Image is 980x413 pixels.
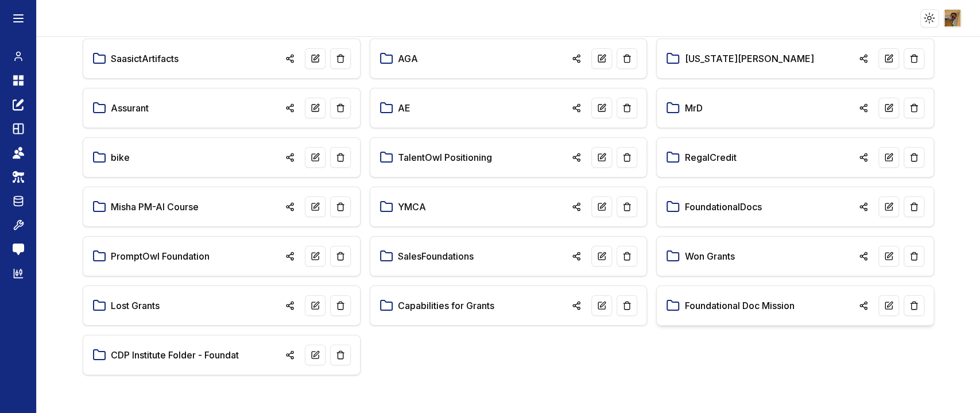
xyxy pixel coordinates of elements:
a: Won Grants [684,249,734,263]
a: TalentOwl Positioning [398,150,492,164]
a: Assurant [111,101,149,115]
a: MrD [684,101,702,115]
a: Capabilities for Grants [398,299,494,312]
a: FoundationalDocs [684,200,761,214]
a: SaasictArtifacts [111,52,179,65]
a: YMCA [398,200,426,214]
a: AE [398,101,410,115]
a: Lost Grants [111,299,160,312]
a: SalesFoundations [398,249,474,263]
img: feedback [13,244,24,255]
a: Misha PM-AI Course [111,200,199,214]
a: CDP Institute Folder - Foundat [111,348,239,362]
img: ACg8ocL-AA-IH69TDmxqebRqtuhIZVeiBSj8Y3qWulHXpMwmB02j8Yx_cw=s96-c [944,10,961,26]
a: Foundational Doc Mission [684,299,794,312]
a: AGA [398,52,418,65]
a: PromptOwl Foundation [111,249,210,263]
a: RegalCredit [684,150,736,164]
a: [US_STATE][PERSON_NAME] [684,52,814,65]
a: bike [111,150,130,164]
